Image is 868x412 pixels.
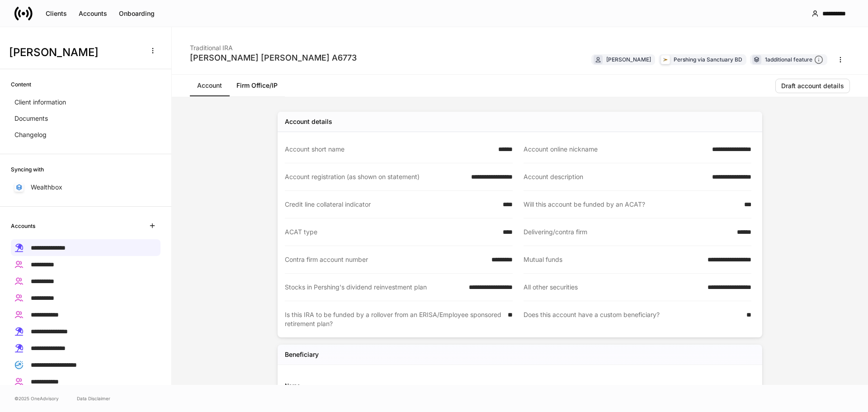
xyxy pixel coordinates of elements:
h6: Syncing with [11,165,44,174]
div: Traditional IRA [190,38,357,52]
div: Pershing via Sanctuary BD [674,55,742,64]
div: ACAT type [285,227,497,237]
a: Changelog [11,127,160,143]
h5: Beneficiary [285,350,319,359]
div: Name [285,381,520,390]
button: Clients [40,6,73,21]
a: Client information [11,94,160,110]
div: 1 additional feature [765,55,823,65]
h3: [PERSON_NAME] [9,45,140,60]
div: [PERSON_NAME] [606,55,651,64]
h6: Content [11,80,31,89]
div: Draft account details [781,83,844,89]
a: Wealthbox [11,179,160,195]
div: Stocks in Pershing's dividend reinvestment plan [285,283,463,292]
p: Client information [14,98,66,107]
div: Contra firm account number [285,255,486,264]
div: Credit line collateral indicator [285,200,497,209]
p: Wealthbox [31,183,62,192]
div: Is this IRA to be funded by a rollover from an ERISA/Employee sponsored retirement plan? [285,310,502,328]
div: Account details [285,117,332,126]
button: Onboarding [113,6,160,21]
div: [PERSON_NAME] [PERSON_NAME] A6773 [190,52,357,63]
div: Account short name [285,145,493,154]
p: Documents [14,114,48,123]
div: Account description [524,172,707,181]
div: Clients [46,10,67,17]
div: Accounts [79,10,107,17]
div: Does this account have a custom beneficiary? [524,310,741,328]
div: Delivering/contra firm [524,227,731,237]
span: © 2025 OneAdvisory [14,395,59,402]
div: Will this account be funded by an ACAT? [524,200,739,209]
div: Mutual funds [524,255,702,264]
h6: Accounts [11,222,35,230]
div: All other securities [524,283,702,292]
p: Changelog [14,130,47,139]
button: Accounts [73,6,113,21]
div: Account registration (as shown on statement) [285,172,466,181]
a: Documents [11,110,160,127]
div: Onboarding [119,10,155,17]
a: Account [190,75,229,96]
a: Firm Office/IP [229,75,285,96]
a: Data Disclaimer [77,395,110,402]
div: Account online nickname [524,145,707,154]
button: Draft account details [775,79,850,93]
